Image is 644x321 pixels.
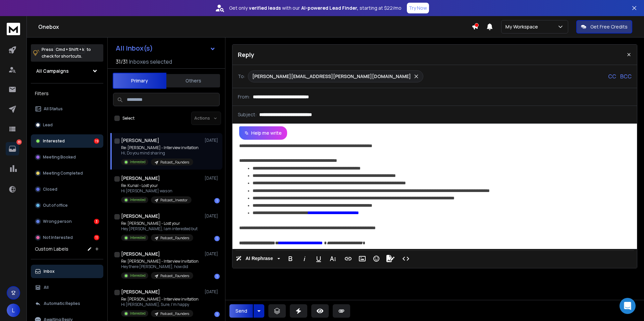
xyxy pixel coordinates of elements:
[94,235,99,240] div: 11
[122,116,135,121] label: Select
[121,297,199,302] p: Re: [PERSON_NAME] - Interview invitation
[239,126,287,140] button: Help me write
[121,175,160,182] h1: [PERSON_NAME]
[160,160,189,165] p: Podcast_Founders
[31,281,103,294] button: All
[399,252,412,265] button: Code View
[130,273,146,278] p: Interested
[31,265,103,278] button: Inbox
[116,58,128,66] span: 31 / 31
[116,45,153,52] h1: All Inbox(s)
[7,304,20,317] button: L
[121,183,192,188] p: Re: Kunal - Lost your
[160,273,189,278] p: Podcast_Founders
[620,298,636,314] div: Open Intercom Messenger
[342,252,355,265] button: Insert Link (⌘K)
[326,252,339,265] button: More Text
[121,259,199,264] p: Re: [PERSON_NAME] - Interview invitation
[121,150,199,156] p: Hi, Do you mind sharing
[121,213,160,219] h1: [PERSON_NAME]
[229,5,401,11] p: Get only with our starting at $22/mo
[238,111,257,118] p: Subject:
[38,23,472,31] h1: Onebox
[384,252,397,265] button: Signature
[130,235,146,240] p: Interested
[160,311,189,316] p: Podcast_Founders
[312,252,325,265] button: Underline (⌘U)
[94,219,99,224] div: 3
[43,203,68,208] p: Out of office
[31,215,103,228] button: Wrong person3
[576,20,632,34] button: Get Free Credits
[121,137,159,144] h1: [PERSON_NAME]
[44,269,55,274] p: Inbox
[238,50,254,59] p: Reply
[113,73,166,89] button: Primary
[43,171,83,176] p: Meeting Completed
[252,73,411,80] p: [PERSON_NAME][EMAIL_ADDRESS][PERSON_NAME][DOMAIN_NAME]
[205,289,220,295] p: [DATE]
[505,23,541,30] p: My Workspace
[43,235,73,240] p: Not Interested
[238,93,250,100] p: From:
[31,150,103,164] button: Meeting Booked
[244,256,274,261] span: AI Rephrase
[249,5,281,11] strong: verified leads
[301,5,358,11] strong: AI-powered Lead Finder,
[31,297,103,310] button: Automatic Replies
[6,142,19,155] a: 33
[31,167,103,180] button: Meeting Completed
[214,236,220,241] div: 1
[36,68,69,74] h1: All Campaigns
[31,199,103,212] button: Out of office
[284,252,297,265] button: Bold (⌘B)
[121,188,192,194] p: Hi [PERSON_NAME] was on
[205,251,220,257] p: [DATE]
[42,46,91,60] p: Press to check for shortcuts.
[121,288,160,295] h1: [PERSON_NAME]
[94,138,99,144] div: 19
[31,231,103,244] button: Not Interested11
[31,89,103,98] h3: Filters
[130,159,146,165] p: Interested
[16,139,22,145] p: 33
[110,42,221,55] button: All Inbox(s)
[43,138,65,144] p: Interested
[214,312,220,317] div: 1
[214,274,220,279] div: 1
[298,252,311,265] button: Italic (⌘I)
[166,73,220,88] button: Others
[31,102,103,116] button: All Status
[35,246,68,252] h3: Custom Labels
[121,251,160,257] h1: [PERSON_NAME]
[31,118,103,132] button: Lead
[229,304,253,318] button: Send
[160,198,187,203] p: Podcast_Investor
[31,64,103,78] button: All Campaigns
[43,154,76,160] p: Meeting Booked
[356,252,369,265] button: Insert Image (⌘P)
[130,311,146,316] p: Interested
[7,23,20,35] img: logo
[121,264,199,269] p: Hey there [PERSON_NAME], how did
[205,213,220,219] p: [DATE]
[121,221,198,226] p: Re: [PERSON_NAME] - Lost your
[407,3,429,13] button: Try Now
[205,176,220,181] p: [DATE]
[121,226,198,232] p: Hey [PERSON_NAME], I am interested but
[130,197,146,202] p: Interested
[590,23,628,30] p: Get Free Credits
[238,73,245,80] p: To:
[205,138,220,143] p: [DATE]
[31,134,103,148] button: Interested19
[620,72,632,80] p: BCC
[43,122,53,128] p: Lead
[608,72,616,80] p: CC
[44,285,49,290] p: All
[129,58,172,66] h3: Inboxes selected
[55,46,85,53] span: Cmd + Shift + k
[370,252,383,265] button: Emoticons
[160,236,189,241] p: Podcast_Founders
